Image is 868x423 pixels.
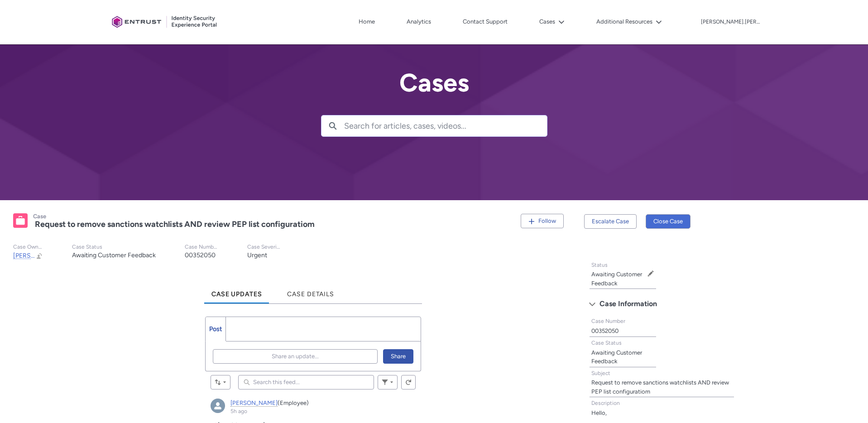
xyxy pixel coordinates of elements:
a: Case Details [280,279,341,303]
img: External User - Mayank (null) [211,399,225,413]
button: Edit Status [647,270,654,277]
span: Share an update... [272,350,319,363]
lightning-formatted-text: Awaiting Customer Feedback [72,251,156,259]
lightning-formatted-text: Awaiting Customer Feedback [591,349,642,365]
span: Status [591,262,608,268]
a: 5h ago [230,408,247,414]
button: Cases [537,15,567,29]
p: Case Severity [247,244,281,250]
h2: Cases [321,69,547,97]
span: Case Details [287,290,334,298]
div: Chatter Publisher [205,317,421,371]
lightning-formatted-text: Request to remove sanctions watchlists AND review PEP list configuratiom [591,379,729,395]
span: Share [391,350,406,363]
p: Case Status [72,244,156,250]
lightning-formatted-text: Request to remove sanctions watchlists AND review PEP list configuratiom [35,219,315,229]
span: Description [591,400,620,406]
button: Follow [521,214,564,228]
input: Search for articles, cases, videos... [344,115,547,136]
span: Case Number [591,318,625,324]
button: Close Case [646,214,691,229]
span: [PERSON_NAME] [13,252,64,260]
a: Post [206,317,226,341]
a: Home [356,15,377,29]
span: Subject [591,370,610,376]
button: Change Owner [36,252,43,260]
records-entity-label: Case [33,213,46,220]
lightning-formatted-text: 00352050 [591,327,619,334]
span: Case Updates [211,290,262,298]
button: Additional Resources [594,15,664,29]
a: [PERSON_NAME] [230,399,278,407]
button: Search [321,115,344,136]
lightning-formatted-text: Awaiting Customer Feedback [591,271,642,287]
lightning-formatted-text: Urgent [247,251,267,259]
button: Case Information [585,297,739,311]
span: Follow [538,217,556,224]
button: User Profile sophie.manoukian [700,17,760,26]
button: Refresh this feed [401,375,416,389]
span: Case Information [599,297,657,311]
span: Post [209,325,222,333]
p: Case Number [185,244,218,250]
lightning-formatted-text: 00352050 [185,251,216,259]
button: Escalate Case [584,214,637,229]
span: (Employee) [278,399,309,406]
input: Search this feed... [238,375,374,389]
div: Mayank [211,399,225,413]
a: Contact Support [460,15,510,29]
p: Case Owner [13,244,43,250]
button: Share an update... [213,349,378,364]
span: Case Status [591,340,622,346]
p: [PERSON_NAME].[PERSON_NAME] [701,19,760,25]
button: Share [383,349,413,364]
a: Analytics, opens in new tab [404,15,433,29]
a: Case Updates [204,279,269,303]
